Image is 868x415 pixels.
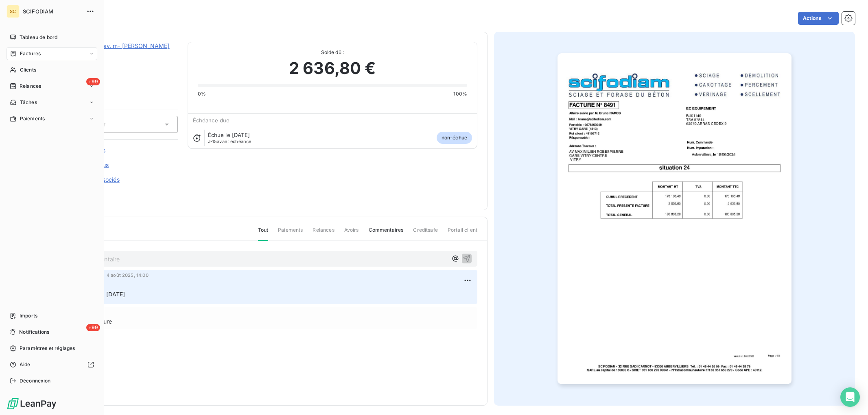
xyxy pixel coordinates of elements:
span: Relances [313,226,334,240]
a: Paiements [7,112,97,125]
span: 100% [453,90,467,98]
span: 4 août 2025, 14:00 [107,273,149,278]
img: Logo LeanPay [7,397,57,410]
button: Actions [798,12,839,25]
span: Commentaires [369,226,404,240]
span: Tableau de bord [20,34,57,41]
a: Tâches [7,96,97,109]
a: Paramètres et réglages [7,342,97,355]
span: Aide [20,361,31,368]
span: non-échue [437,132,472,144]
span: Tout [258,226,269,241]
img: invoice_thumbnail [558,53,791,384]
a: Factures [7,47,97,60]
span: +99 [86,78,100,85]
span: Échéance due [193,117,230,124]
a: Clients [7,63,97,76]
span: 41106712 [64,52,178,58]
span: SCIFODIAM [23,8,81,15]
span: Creditsafe [413,226,438,240]
div: SC [7,5,20,18]
a: Eiff. vitry gare av. m- [PERSON_NAME] [64,42,170,49]
span: Clients [20,66,36,74]
a: +99Relances [7,80,97,93]
span: Imports [20,312,37,319]
span: Solde dû : [198,49,467,56]
span: Tâches [20,99,37,106]
span: Paiements [278,226,303,240]
span: Relances [20,83,41,90]
span: Notifications [19,328,49,336]
a: Imports [7,309,97,322]
a: Tableau de bord [7,31,97,44]
span: Paiements [20,115,45,122]
div: Open Intercom Messenger [840,387,860,407]
span: 2 636,80 € [289,56,376,80]
span: +99 [86,324,100,331]
span: Échue le [DATE] [208,132,250,138]
span: Portail client [448,226,477,240]
span: Paramètres et réglages [20,345,75,352]
a: Aide [7,358,97,371]
span: Avoirs [344,226,359,240]
span: 0% [198,90,206,98]
span: Déconnexion [20,377,51,385]
span: avant échéance [208,139,251,144]
span: J-15 [208,139,217,144]
span: Factures [20,50,41,57]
